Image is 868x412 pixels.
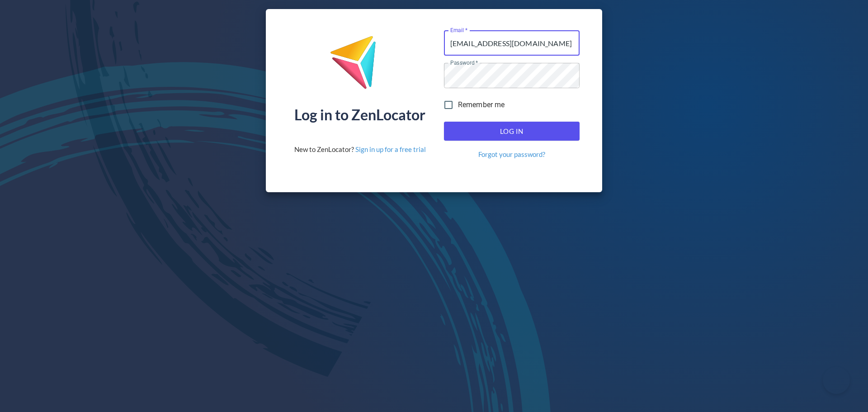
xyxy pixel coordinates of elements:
iframe: Toggle Customer Support [823,367,850,394]
a: Sign in up for a free trial [355,145,426,153]
div: Log in to ZenLocator [294,108,425,122]
span: Remember me [458,99,505,110]
button: Log In [444,122,580,141]
div: New to ZenLocator? [294,145,426,154]
img: ZenLocator [330,35,390,96]
span: Log In [454,125,570,137]
a: Forgot your password? [478,150,545,159]
input: name@company.com [444,30,580,56]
